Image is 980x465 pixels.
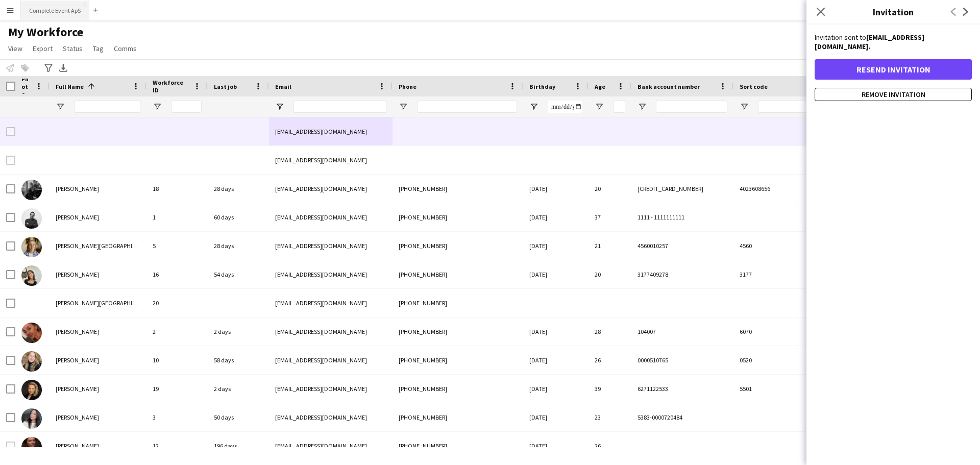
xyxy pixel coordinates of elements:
input: Age Filter Input [613,101,625,113]
span: 3177 [740,271,752,278]
button: Open Filter Menu [275,102,284,111]
button: Remove invitation [815,88,972,101]
input: Bank account number Filter Input [656,101,727,113]
span: Full Name [56,83,84,90]
div: 20 [589,175,631,203]
img: Ida Lillie [21,265,42,286]
div: 28 days [208,232,269,260]
div: [PHONE_NUMBER] [393,317,523,346]
span: [PERSON_NAME][GEOGRAPHIC_DATA] [56,242,155,250]
div: [EMAIL_ADDRESS][DOMAIN_NAME] [269,175,393,203]
p: Invitation sent to [815,33,972,51]
div: [EMAIL_ADDRESS][DOMAIN_NAME] [269,375,393,403]
input: Phone Filter Input [417,101,517,113]
button: Open Filter Menu [595,102,604,111]
div: [DATE] [523,175,589,203]
div: 58 days [208,346,269,374]
div: [DATE] [523,260,589,288]
span: [PERSON_NAME] [56,442,99,450]
span: My Workforce [8,25,83,40]
span: Email [275,83,291,90]
div: [PHONE_NUMBER] [393,260,523,288]
span: 3177409278 [638,271,668,278]
a: Export [29,42,57,55]
div: 2 days [208,375,269,403]
div: 18 [146,175,208,203]
div: [EMAIL_ADDRESS][DOMAIN_NAME] [269,346,393,374]
div: 10 [146,346,208,374]
input: Workforce ID Filter Input [171,101,202,113]
button: Resend invitation [815,59,972,80]
input: Row Selection is disabled for this row (unchecked) [6,442,15,451]
input: Birthday Filter Input [548,101,582,113]
span: Bank account number [638,83,700,90]
img: Louise Jensen [21,323,42,343]
span: Tag [93,44,104,53]
div: [DATE] [523,375,589,403]
span: Photo [21,75,31,98]
div: [PHONE_NUMBER] [393,232,523,260]
div: 54 days [208,260,269,288]
h3: Invitation [806,5,980,18]
div: 37 [589,203,631,231]
div: [DATE] [523,432,589,460]
span: Sort code [740,83,768,90]
span: [PERSON_NAME] [56,385,99,393]
div: [EMAIL_ADDRESS][DOMAIN_NAME] [269,260,393,288]
div: [DATE] [523,203,589,231]
strong: [EMAIL_ADDRESS][DOMAIN_NAME]. [815,33,924,51]
div: 26 [589,346,631,374]
span: 104007 [638,328,656,335]
button: Open Filter Menu [56,102,65,111]
div: 28 [589,317,631,346]
button: Open Filter Menu [529,102,538,111]
input: Row Selection is disabled for this row (unchecked) [6,156,15,165]
span: 5383-0000720484 [638,413,682,421]
div: 1 [146,203,208,231]
span: 5501 [740,385,752,393]
input: Row Selection is disabled for this row (unchecked) [6,127,15,136]
div: 21 [589,232,631,260]
button: Complete Event ApS [21,1,89,20]
div: [DATE] [523,317,589,346]
span: 4560 [740,242,752,250]
div: 28 days [208,175,269,203]
span: 0520 [740,356,752,364]
img: Emilie Budde-Lund [21,237,42,257]
div: 60 days [208,203,269,231]
span: Last job [214,83,237,90]
div: [PHONE_NUMBER] [393,289,523,317]
input: Sort code Filter Input [758,101,829,113]
span: Age [595,83,605,90]
span: Comms [114,44,137,53]
span: [PERSON_NAME] [56,271,99,278]
span: Status [63,44,83,53]
div: [EMAIL_ADDRESS][DOMAIN_NAME] [269,432,393,460]
span: Workforce ID [153,79,189,94]
span: [PERSON_NAME] [56,356,99,364]
a: Status [59,42,87,55]
div: [PHONE_NUMBER] [393,175,523,203]
span: [PERSON_NAME] [56,185,99,192]
span: Phone [399,83,416,90]
span: [PERSON_NAME][GEOGRAPHIC_DATA] [56,299,155,307]
img: Louise Stoltze Møller [21,380,42,400]
div: 19 [146,375,208,403]
app-action-btn: Advanced filters [42,62,55,74]
div: 23 [589,403,631,431]
div: [EMAIL_ADDRESS][DOMAIN_NAME] [269,146,393,174]
span: [PERSON_NAME] [56,413,99,421]
div: [EMAIL_ADDRESS][DOMAIN_NAME] [269,117,393,145]
input: Full Name Filter Input [74,101,140,113]
span: 6070 [740,328,752,335]
div: [PHONE_NUMBER] [393,403,523,431]
span: 4560010257 [638,242,668,250]
div: 16 [146,260,208,288]
app-action-btn: Export XLSX [57,62,69,74]
div: 50 days [208,403,269,431]
div: [EMAIL_ADDRESS][DOMAIN_NAME] [269,289,393,317]
div: 5 [146,232,208,260]
div: [PHONE_NUMBER] [393,203,523,231]
a: Comms [110,42,141,55]
img: Christian Brøckner [21,208,42,229]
